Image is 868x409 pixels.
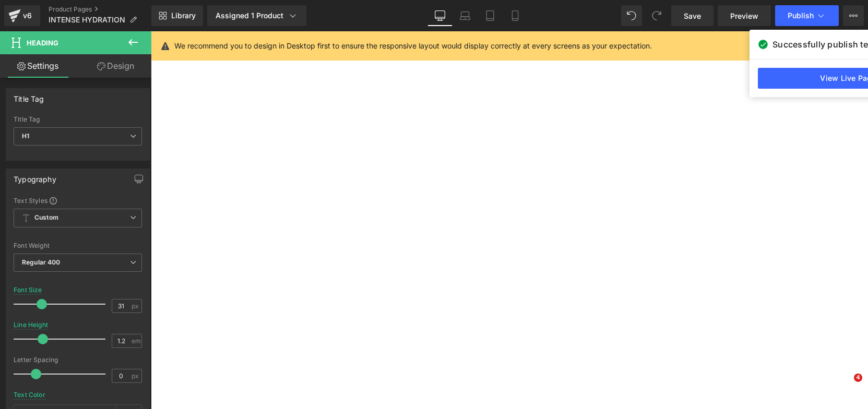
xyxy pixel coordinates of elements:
[503,5,528,26] a: Mobile
[478,5,503,26] a: Tablet
[4,5,40,26] a: v6
[34,213,58,222] b: Custom
[14,356,142,364] div: Letter Spacing
[78,54,153,78] a: Design
[684,10,701,21] span: Save
[453,5,478,26] a: Laptop
[833,374,858,399] iframe: Intercom live chat
[14,286,42,294] div: Font Size
[132,338,140,344] span: em
[14,196,142,204] div: Text Styles
[21,9,34,22] div: v6
[132,372,140,379] span: px
[132,303,140,309] span: px
[49,5,151,14] a: Product Pages
[14,242,142,249] div: Font Weight
[27,39,58,47] span: Heading
[854,374,862,382] span: 4
[788,11,814,20] span: Publish
[427,5,453,26] a: Desktop
[14,391,45,399] div: Text Color
[14,116,142,123] div: Title Tag
[171,11,196,20] span: Library
[14,169,56,184] div: Typography
[22,132,29,140] b: H1
[621,5,642,26] button: Undo
[646,5,667,26] button: Redo
[730,10,758,21] span: Preview
[14,321,48,329] div: Line Height
[718,5,771,26] a: Preview
[843,5,864,26] button: More
[151,5,203,26] a: New Library
[216,10,298,21] div: Assigned 1 Product
[14,89,44,103] div: Title Tag
[174,40,652,52] p: We recommend you to design in Desktop first to ensure the responsive layout would display correct...
[775,5,839,26] button: Publish
[22,258,61,266] b: Regular 400
[49,16,125,24] span: INTENSE HYDRATION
